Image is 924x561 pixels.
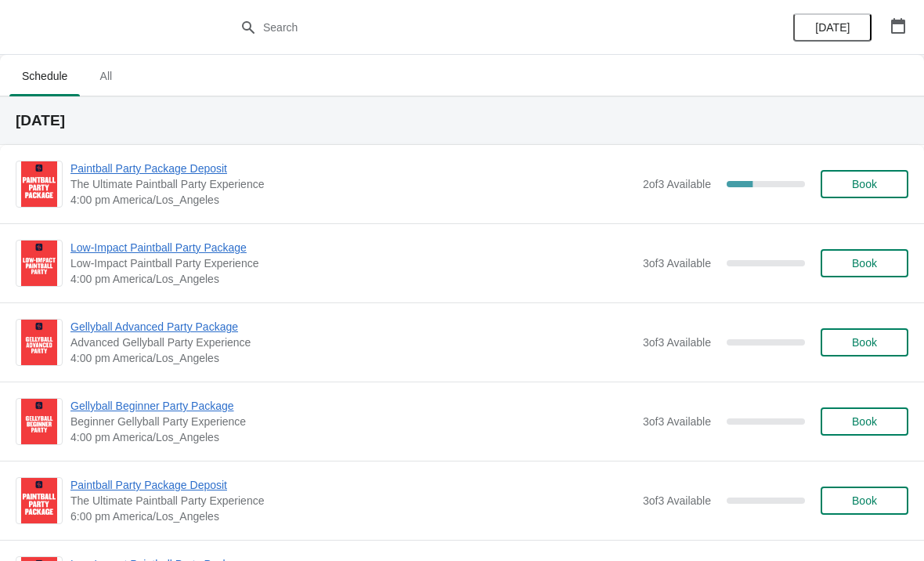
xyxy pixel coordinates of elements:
[70,176,635,192] span: The Ultimate Paintball Party Experience
[852,257,877,270] span: Book
[643,178,711,190] span: 2 of 3 Available
[821,170,908,198] button: Book
[21,241,57,286] img: Low-Impact Paintball Party Package | Low-Impact Paintball Party Experience | 4:00 pm America/Los_...
[70,414,635,429] span: Beginner Gellyball Party Experience
[70,398,635,414] span: Gellyball Beginner Party Package
[70,255,635,271] span: Low-Impact Paintball Party Experience
[643,336,711,349] span: 3 of 3 Available
[16,113,908,128] h2: [DATE]
[21,161,57,207] img: Paintball Party Package Deposit | The Ultimate Paintball Party Experience | 4:00 pm America/Los_A...
[852,178,877,190] span: Book
[793,13,872,42] button: [DATE]
[852,494,877,507] span: Book
[70,271,635,287] span: 4:00 pm America/Los_Angeles
[70,319,635,335] span: Gellyball Advanced Party Package
[262,13,693,42] input: Search
[70,240,635,255] span: Low-Impact Paintball Party Package
[70,350,635,366] span: 4:00 pm America/Los_Angeles
[70,192,635,208] span: 4:00 pm America/Los_Angeles
[821,328,908,357] button: Book
[70,429,635,445] span: 4:00 pm America/Los_Angeles
[70,477,635,493] span: Paintball Party Package Deposit
[643,494,711,507] span: 3 of 3 Available
[643,415,711,428] span: 3 of 3 Available
[70,493,635,509] span: The Ultimate Paintball Party Experience
[9,62,80,90] span: Schedule
[815,21,850,34] span: [DATE]
[86,62,125,90] span: All
[852,336,877,349] span: Book
[821,249,908,277] button: Book
[821,407,908,436] button: Book
[70,509,635,524] span: 6:00 pm America/Los_Angeles
[852,415,877,428] span: Book
[643,257,711,270] span: 3 of 3 Available
[821,487,908,515] button: Book
[70,335,635,350] span: Advanced Gellyball Party Experience
[70,161,635,176] span: Paintball Party Package Deposit
[21,399,57,444] img: Gellyball Beginner Party Package | Beginner Gellyball Party Experience | 4:00 pm America/Los_Angeles
[21,320,57,365] img: Gellyball Advanced Party Package | Advanced Gellyball Party Experience | 4:00 pm America/Los_Angeles
[21,478,57,523] img: Paintball Party Package Deposit | The Ultimate Paintball Party Experience | 6:00 pm America/Los_A...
